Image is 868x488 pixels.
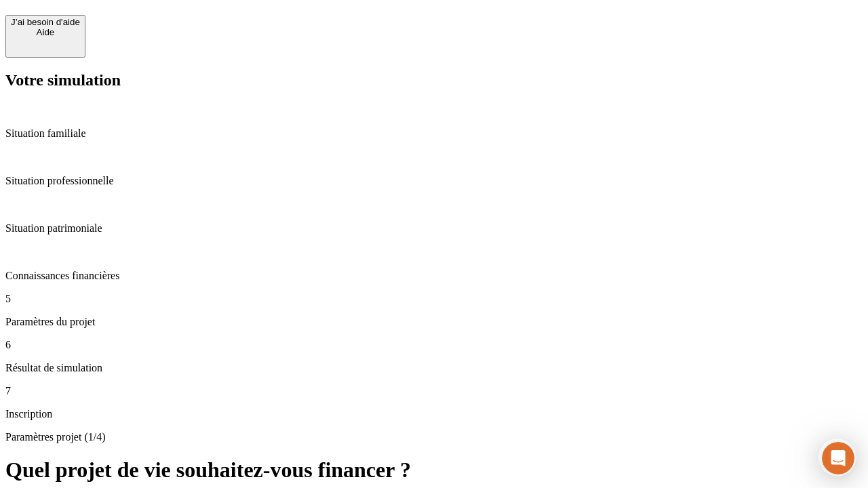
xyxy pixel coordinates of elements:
h2: Votre simulation [5,71,863,89]
p: 7 [5,385,863,397]
p: 5 [5,293,863,305]
p: Paramètres projet (1/4) [5,431,863,443]
div: J’ai besoin d'aide [11,17,80,27]
button: J’ai besoin d'aideAide [5,15,85,58]
p: Situation professionnelle [5,175,863,187]
p: Inscription [5,408,863,420]
p: Situation familiale [5,127,863,140]
p: 6 [5,339,863,351]
p: Situation patrimoniale [5,222,863,235]
iframe: Intercom live chat discovery launcher [818,439,856,476]
p: Connaissances financières [5,270,863,282]
p: Paramètres du projet [5,316,863,328]
div: Aide [11,27,80,37]
p: Résultat de simulation [5,362,863,374]
iframe: Intercom live chat [822,442,854,474]
h1: Quel projet de vie souhaitez-vous financer ? [5,457,863,483]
